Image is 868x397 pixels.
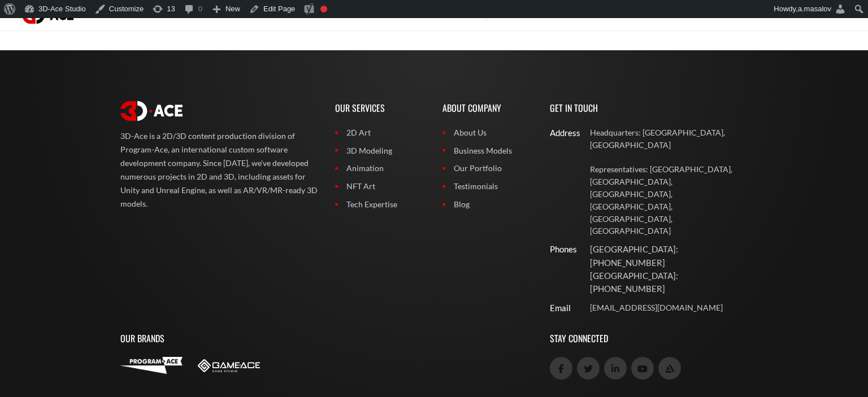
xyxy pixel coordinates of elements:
[590,243,748,269] p: [GEOGRAPHIC_DATA]: [PHONE_NUMBER]
[442,126,533,139] a: About Us
[442,180,533,193] a: Testimonials
[320,6,327,12] div: Focus keyphrase not set
[120,101,183,121] img: logo white
[120,129,318,211] p: 3D-Ace is a 2D/3D content production division of Program-Ace, an international custom software de...
[198,359,260,372] img: Game-Ace
[120,357,183,374] img: Program-Ace
[442,145,533,157] a: Business Models
[550,90,748,126] p: Get In Touch
[335,198,426,211] a: Tech Expertise
[335,180,426,193] a: NFT Art
[590,269,748,296] p: [GEOGRAPHIC_DATA]: [PHONE_NUMBER]
[550,126,568,139] div: Address
[442,90,533,126] p: About Company
[335,126,426,139] a: 2D Art
[335,162,426,174] a: Animation
[590,126,748,237] a: Headquarters: [GEOGRAPHIC_DATA], [GEOGRAPHIC_DATA] Representatives: [GEOGRAPHIC_DATA], [GEOGRAPHI...
[550,243,568,256] div: Phones
[335,145,426,157] a: 3D Modeling
[335,90,426,126] p: Our Services
[798,5,831,13] span: a.masalov
[442,162,533,174] a: Our Portfolio
[550,302,568,315] div: Email
[550,320,748,357] p: Stay Connected
[590,302,748,314] a: [EMAIL_ADDRESS][DOMAIN_NAME]
[442,198,533,211] a: Blog
[590,126,748,151] p: Headquarters: [GEOGRAPHIC_DATA], [GEOGRAPHIC_DATA]
[120,320,533,357] p: Our Brands
[590,163,748,237] p: Representatives: [GEOGRAPHIC_DATA], [GEOGRAPHIC_DATA], [GEOGRAPHIC_DATA], [GEOGRAPHIC_DATA], [GEO...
